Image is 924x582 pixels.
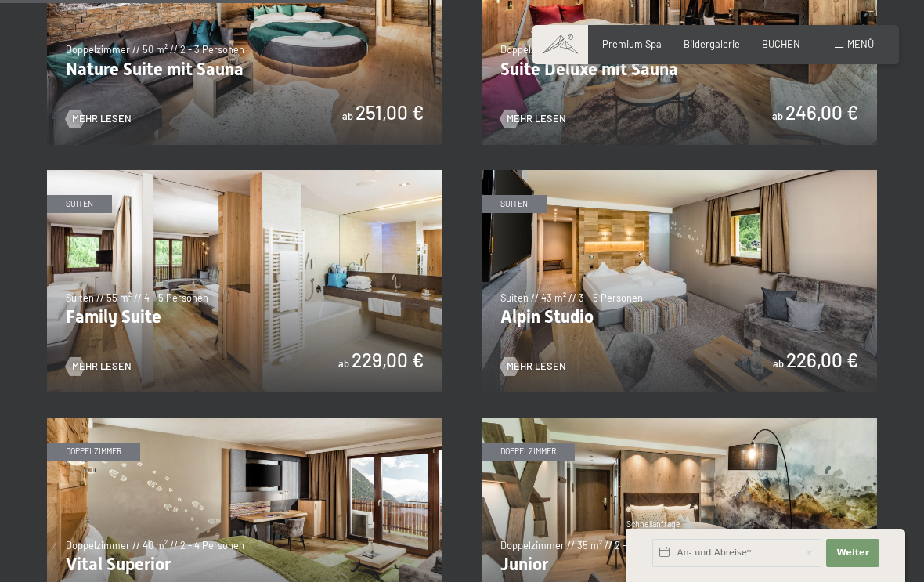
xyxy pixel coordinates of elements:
a: Vital Superior [47,418,442,425]
a: Mehr Lesen [500,360,566,374]
a: Mehr Lesen [66,112,132,126]
span: Menü [847,38,874,50]
a: BUCHEN [762,38,800,50]
span: Mehr Lesen [72,360,132,374]
span: Mehr Lesen [72,112,132,126]
a: Mehr Lesen [66,360,132,374]
span: Mehr Lesen [507,112,566,126]
img: Family Suite [47,170,442,392]
a: Bildergalerie [684,38,740,50]
button: Weiter [826,539,879,567]
a: Family Suite [47,170,442,178]
span: Weiter [836,547,869,559]
span: Mehr Lesen [507,360,566,374]
a: Junior [482,418,877,425]
a: Mehr Lesen [500,112,566,126]
a: Alpin Studio [482,170,877,178]
span: Schnellanfrage [626,519,680,529]
a: Premium Spa [602,38,662,50]
img: Alpin Studio [482,170,877,392]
